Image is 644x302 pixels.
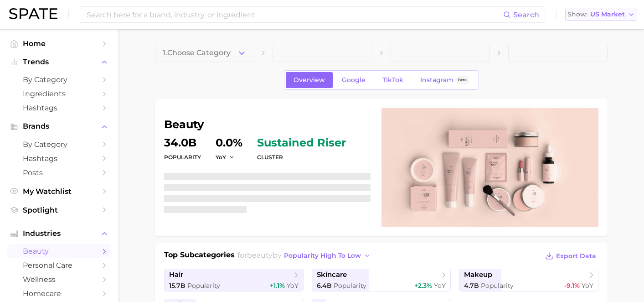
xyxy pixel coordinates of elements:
[23,187,96,196] span: My Watchlist
[565,9,637,21] button: ShowUS Market
[7,151,111,166] a: Hashtags
[23,104,96,112] span: Hashtags
[169,271,183,279] span: hair
[375,72,411,88] a: TikTok
[459,269,598,292] a: makeup4.7b Popularity-9.1% YoY
[556,252,596,260] span: Export Data
[23,122,96,130] span: Brands
[7,166,111,180] a: Posts
[257,137,346,148] span: sustained riser
[317,281,332,290] span: 6.4b
[23,168,96,177] span: Posts
[513,10,539,19] span: Search
[414,281,432,290] span: +2.3%
[464,271,492,279] span: makeup
[564,281,580,290] span: -9.1%
[164,250,235,263] h1: Top Subcategories
[23,261,96,270] span: personal care
[7,55,111,69] button: Trends
[282,250,373,262] button: popularity high to low
[458,76,467,84] span: Beta
[420,76,453,84] span: Instagram
[155,44,254,62] button: 1.Choose Category
[23,89,96,98] span: Ingredients
[247,251,273,260] span: beauty
[86,7,503,22] input: Search here for a brand, industry, or ingredient
[216,137,242,148] dd: 0.0%
[270,281,285,290] span: +1.1%
[257,152,346,163] dt: cluster
[7,120,111,133] button: Brands
[23,75,96,84] span: by Category
[7,258,111,272] a: personal care
[23,275,96,284] span: wellness
[164,137,201,148] dd: 34.0b
[23,140,96,149] span: by Category
[7,137,111,151] a: by Category
[7,272,111,286] a: wellness
[567,12,587,17] span: Show
[286,72,333,88] a: Overview
[334,72,373,88] a: Google
[23,229,96,238] span: Industries
[7,73,111,87] a: by Category
[7,286,111,301] a: homecare
[7,244,111,258] a: beauty
[382,76,403,84] span: TikTok
[23,154,96,163] span: Hashtags
[434,281,446,290] span: YoY
[187,281,220,290] span: Popularity
[7,227,111,240] button: Industries
[23,58,96,66] span: Trends
[23,247,96,255] span: beauty
[7,87,111,101] a: Ingredients
[216,153,226,161] span: YoY
[163,49,231,57] span: 1. Choose Category
[312,269,451,292] a: skincare6.4b Popularity+2.3% YoY
[481,281,514,290] span: Popularity
[287,281,299,290] span: YoY
[23,289,96,298] span: homecare
[164,269,304,292] a: hair15.7b Popularity+1.1% YoY
[334,281,366,290] span: Popularity
[284,252,361,260] span: popularity high to low
[23,39,96,48] span: Home
[216,153,235,161] button: YoY
[7,184,111,198] a: My Watchlist
[294,76,325,84] span: Overview
[7,203,111,217] a: Spotlight
[164,119,371,130] h1: beauty
[317,271,347,279] span: skincare
[342,76,366,84] span: Google
[412,72,477,88] a: InstagramBeta
[9,8,57,19] img: SPATE
[164,152,201,163] dt: Popularity
[464,281,479,290] span: 4.7b
[7,101,111,115] a: Hashtags
[582,281,593,290] span: YoY
[169,281,185,290] span: 15.7b
[543,250,598,262] button: Export Data
[590,12,625,17] span: US Market
[23,206,96,214] span: Spotlight
[237,251,373,260] span: for by
[7,36,111,51] a: Home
